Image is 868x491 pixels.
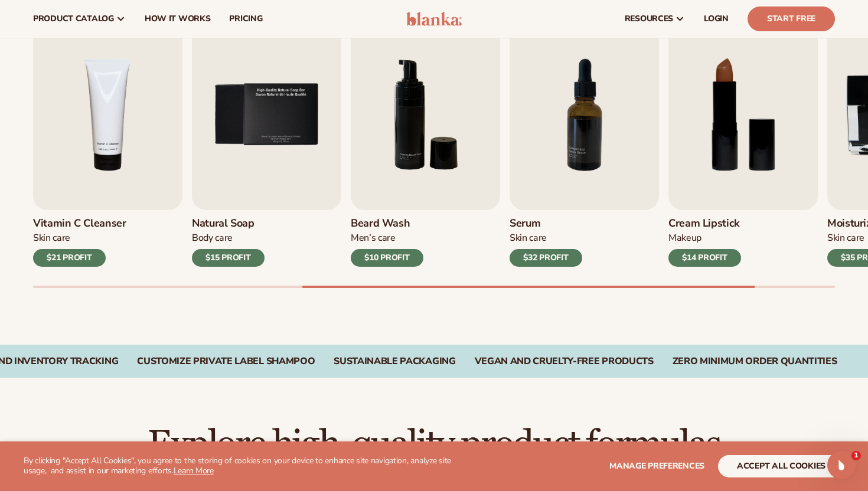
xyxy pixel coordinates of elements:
[748,6,835,31] a: Start Free
[668,217,741,230] h3: Cream Lipstick
[137,356,315,367] div: CUSTOMIZE PRIVATE LABEL SHAMPOO
[33,14,114,24] span: product catalog
[351,232,423,244] div: Men’s Care
[192,249,265,267] div: $15 PROFIT
[668,232,741,244] div: Makeup
[229,14,262,24] span: pricing
[851,451,861,460] span: 1
[609,460,704,472] span: Manage preferences
[192,19,341,267] a: 5 / 9
[334,356,455,367] div: SUSTAINABLE PACKAGING
[33,425,835,464] h2: Explore high-quality product formulas
[625,14,673,24] span: resources
[174,465,214,476] a: Learn More
[406,12,462,26] img: logo
[827,451,856,479] iframe: Intercom live chat
[24,456,461,476] p: By clicking "Accept All Cookies", you agree to the storing of cookies on your device to enhance s...
[351,19,500,267] a: 6 / 9
[475,356,654,367] div: VEGAN AND CRUELTY-FREE PRODUCTS
[510,232,582,244] div: Skin Care
[668,19,818,267] a: 8 / 9
[704,14,729,24] span: LOGIN
[33,19,182,267] a: 4 / 9
[510,249,582,267] div: $32 PROFIT
[145,14,211,24] span: How It Works
[351,249,423,267] div: $10 PROFIT
[609,455,704,477] button: Manage preferences
[192,232,265,244] div: Body Care
[718,455,844,477] button: accept all cookies
[510,217,582,230] h3: Serum
[33,232,126,244] div: Skin Care
[673,356,837,367] div: ZERO MINIMUM ORDER QUANTITIES
[668,249,741,267] div: $14 PROFIT
[33,217,126,230] h3: Vitamin C Cleanser
[351,217,423,230] h3: Beard Wash
[192,217,265,230] h3: Natural Soap
[33,249,106,267] div: $21 PROFIT
[510,19,659,267] a: 7 / 9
